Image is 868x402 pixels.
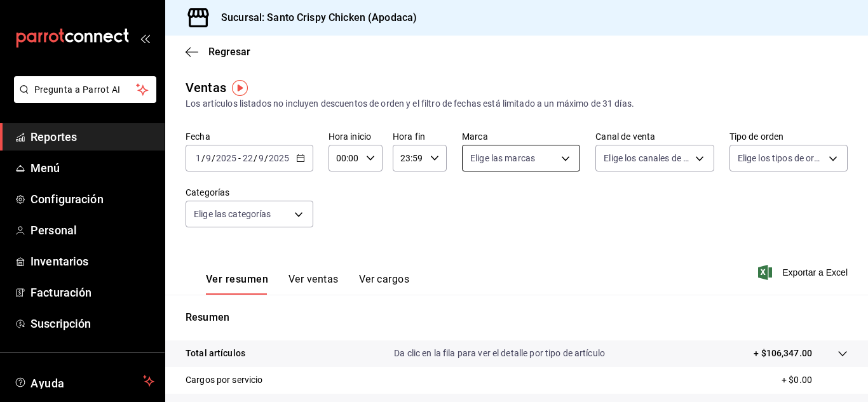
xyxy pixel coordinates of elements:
input: -- [242,153,254,163]
button: Regresar [186,46,250,58]
button: Ver resumen [206,273,268,295]
div: Ventas [186,78,226,97]
span: Elige los canales de venta [604,152,690,164]
span: - [238,153,241,163]
span: / [264,153,268,163]
div: navigation tabs [206,273,409,295]
h3: Sucursal: Santo Crispy Chicken (Apodaca) [211,10,417,25]
span: Personal [31,222,154,239]
p: Cargos por servicio [186,373,263,387]
span: Ayuda [31,373,138,389]
span: Suscripción [31,315,154,332]
span: Pregunta a Parrot AI [34,83,137,97]
p: + $0.00 [782,373,848,387]
label: Categorías [186,188,313,197]
span: Regresar [208,46,250,58]
a: Pregunta a Parrot AI [9,92,156,105]
span: / [201,153,205,163]
span: Configuración [31,191,154,208]
button: Exportar a Excel [761,265,848,280]
span: Elige los tipos de orden [738,152,824,164]
label: Hora inicio [329,132,383,141]
span: Reportes [31,128,154,145]
p: Da clic en la fila para ver el detalle por tipo de artículo [394,347,605,360]
span: / [254,153,257,163]
p: Total artículos [186,347,245,360]
p: Resumen [186,310,848,325]
span: Elige las marcas [470,152,535,164]
button: Pregunta a Parrot AI [14,76,156,103]
p: + $106,347.00 [754,347,812,360]
label: Tipo de orden [729,132,848,141]
span: Elige las categorías [194,208,271,220]
label: Canal de venta [595,132,714,141]
button: open_drawer_menu [140,33,150,43]
span: Inventarios [31,253,154,270]
button: Ver cargos [359,273,410,295]
label: Marca [462,132,580,141]
span: Menú [31,159,154,177]
img: Tooltip marker [232,80,248,96]
input: -- [195,153,201,163]
input: ---- [268,153,290,163]
span: Facturación [31,284,154,301]
label: Fecha [186,132,313,141]
div: Los artículos listados no incluyen descuentos de orden y el filtro de fechas está limitado a un m... [186,97,848,111]
input: -- [258,153,264,163]
input: ---- [215,153,237,163]
span: / [212,153,215,163]
button: Ver ventas [288,273,339,295]
input: -- [205,153,212,163]
label: Hora fin [393,132,447,141]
